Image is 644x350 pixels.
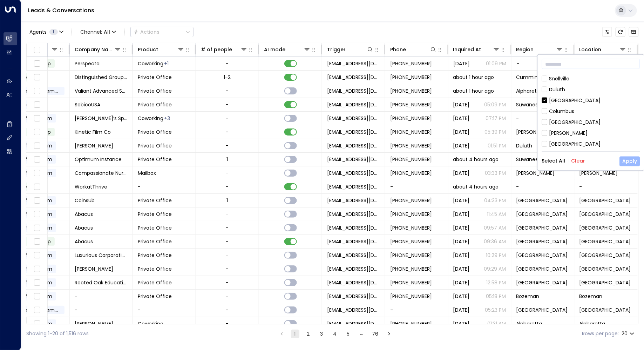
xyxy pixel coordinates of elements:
[390,197,432,204] span: +17045266065
[487,211,506,218] p: 11:45 AM
[616,27,625,37] span: Refresh
[138,128,172,136] span: Private Office
[453,197,470,204] span: Aug 09, 2025
[327,238,380,245] span: uniti@workatthrive.com
[390,45,437,54] div: Phone
[516,265,568,272] span: Greenville
[75,279,128,286] span: Rooted Oak Educational & Psychological Services
[33,169,41,178] span: Toggle select row
[304,330,313,338] button: Go to page 2
[226,60,229,67] div: -
[75,211,93,218] span: Abacus
[542,97,640,104] div: [GEOGRAPHIC_DATA]
[75,238,93,245] span: Abacus
[226,320,229,327] div: -
[484,224,506,231] p: 09:57 AM
[138,320,163,327] span: Coworking
[485,128,506,136] p: 05:39 PM
[327,45,346,54] div: Trigger
[133,180,196,193] td: -
[453,183,499,190] span: about 4 hours ago
[70,290,133,303] td: -
[549,97,601,104] div: [GEOGRAPHIC_DATA]
[327,142,380,149] span: uniti@workatthrive.com
[390,156,432,163] span: +14042638511
[264,45,311,54] div: AI mode
[75,156,122,163] span: Optimum Instance
[277,329,394,338] nav: pagination navigation
[33,141,41,150] span: Toggle select row
[75,74,128,81] span: Distinguished Group LLC
[75,224,93,231] span: Abacus
[516,320,542,327] span: Alpharetta
[385,330,393,338] button: Go to next page
[390,238,432,245] span: +12567836439
[484,197,506,204] p: 04:33 PM
[138,211,172,218] span: Private Office
[390,128,432,136] span: +18649658113
[226,293,229,300] div: -
[224,74,231,81] div: 1-2
[75,60,100,67] span: Perspecta
[138,60,163,67] span: Coworking
[327,252,380,259] span: uniti@workatthrive.com
[138,224,172,231] span: Private Office
[227,197,228,204] div: 1
[582,330,619,337] label: Rows per page:
[516,279,568,286] span: Greenville
[542,140,640,147] div: [GEOGRAPHIC_DATA]
[33,292,41,301] span: Toggle select row
[516,306,568,313] span: Chapel Hill
[75,252,128,259] span: Luxurious Corporation
[344,330,353,338] button: Go to page 5
[226,211,229,218] div: -
[33,183,41,191] span: Toggle select row
[33,59,41,68] span: Toggle select row
[542,75,640,82] div: Snellville
[138,156,172,163] span: Private Office
[579,252,631,259] span: Birmingham
[29,29,47,34] span: Agents
[579,306,631,313] span: Chapel Hill
[484,101,506,108] p: 05:09 PM
[549,86,565,93] div: Duluth
[49,29,58,35] span: 1
[226,115,229,122] div: -
[486,293,506,300] p: 05:18 PM
[327,306,380,313] span: yvynav071@gmail.com
[138,45,158,54] div: Product
[226,170,229,177] div: -
[33,306,41,315] span: Toggle select row
[138,197,172,204] span: Private Office
[327,320,380,327] span: uniti@workatthrive.com
[33,46,41,54] span: Toggle select all
[484,238,506,245] p: 09:36 AM
[226,265,229,272] div: -
[226,183,229,190] div: -
[549,107,575,115] div: Columbus
[516,211,568,218] span: Birmingham
[327,87,380,94] span: uniti@workatthrive.com
[453,265,470,272] span: Yesterday
[226,101,229,108] div: -
[327,183,380,190] span: techcomms@mail.salesforce.com
[134,29,160,35] div: Actions
[327,197,380,204] span: uniti@workatthrive.com
[542,158,565,164] button: Select All
[542,129,640,137] div: [PERSON_NAME]
[516,128,569,136] span: Holly Springs
[390,101,432,108] span: +17705707077
[33,251,41,260] span: Toggle select row
[264,45,285,54] div: AI mode
[579,45,602,54] div: Location
[33,196,41,205] span: Toggle select row
[33,224,41,232] span: Toggle select row
[75,320,113,327] span: Gaspar Flowers
[331,330,339,338] button: Go to page 4
[138,101,172,108] span: Private Office
[327,211,380,218] span: uniti@workatthrive.com
[327,170,380,177] span: uniti@workatthrive.com
[516,293,540,300] span: Bozeman
[390,265,432,272] span: +14135314842
[453,279,470,286] span: Yesterday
